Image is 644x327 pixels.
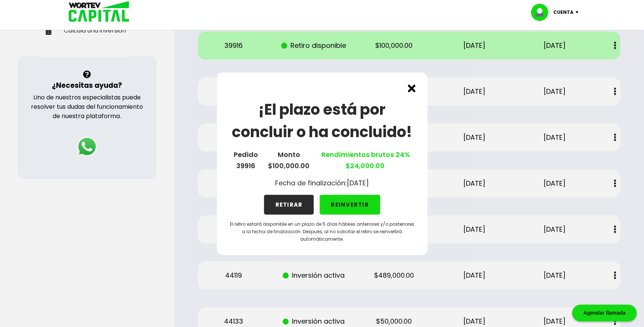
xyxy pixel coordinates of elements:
[531,4,553,21] img: profile-image
[275,178,369,189] p: Fecha de finalización: [DATE]
[572,305,637,321] div: Agendar llamada
[320,150,410,170] a: Rendimientos brutos $24,000.00
[320,195,380,215] button: REINVERTIR
[264,195,314,215] button: RETIRAR
[408,84,416,92] img: cross.ed5528e3.svg
[553,7,573,18] p: Cuenta
[268,149,309,172] p: Monto $100,000.00
[229,98,416,143] h1: ¡El plazo está por concluir o ha concluido!
[229,220,416,243] p: El retiro estará disponible en un plazo de 5 días hábiles anteriores y/o posteriores a la fecha d...
[234,149,258,172] p: Pedido 39916
[394,150,410,159] span: 24%
[573,11,584,13] img: icon-down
